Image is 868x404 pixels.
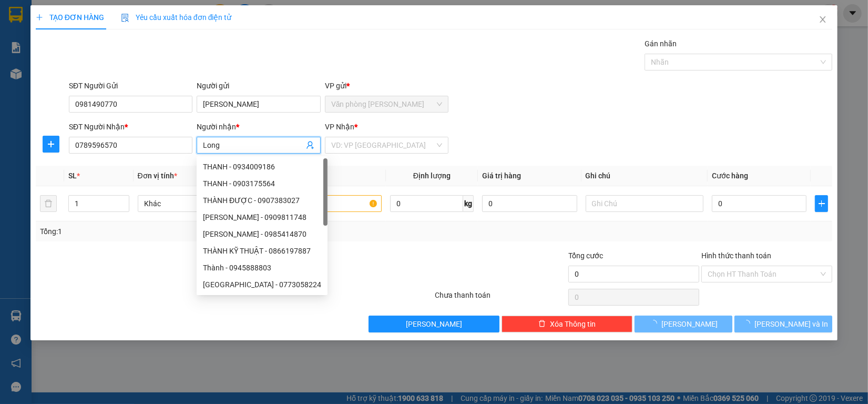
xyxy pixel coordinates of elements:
[197,276,328,293] div: Thanh Hải - 0773058224
[197,259,328,276] div: Thành - 0945888803
[203,178,321,189] div: THANH - 0903175564
[734,316,832,332] button: [PERSON_NAME] và In
[661,318,718,330] span: [PERSON_NAME]
[60,7,149,20] b: [PERSON_NAME]
[5,5,57,57] img: logo.jpg
[144,196,249,211] span: Khác
[5,76,200,89] li: 1900 8181
[203,228,321,240] div: [PERSON_NAME] - 0985414870
[197,175,328,192] div: THANH - 0903175564
[203,195,321,206] div: THÀNH ĐƯỢC - 0907383027
[502,316,632,332] button: deleteXóa Thông tin
[568,251,603,260] span: Tổng cước
[808,5,838,35] button: Close
[406,318,462,330] span: [PERSON_NAME]
[635,316,732,332] button: [PERSON_NAME]
[306,141,314,149] span: user-add
[69,80,192,92] div: SĐT Người Gửi
[36,14,43,21] span: plus
[325,80,448,92] div: VP gửi
[550,318,596,330] span: Xóa Thông tin
[815,199,828,208] span: plus
[40,226,335,237] div: Tổng: 1
[197,80,320,92] div: Người gửi
[754,318,828,330] span: [PERSON_NAME] và In
[413,171,451,180] span: Định lượng
[121,14,129,22] img: icon
[815,195,828,212] button: plus
[43,140,59,148] span: plus
[197,158,328,175] div: THANH - 0934009186
[701,251,771,260] label: Hình thức thanh toán
[197,121,320,133] div: Người nhận
[121,13,232,22] span: Yêu cầu xuất hóa đơn điện tử
[203,161,321,173] div: THANH - 0934009186
[819,15,827,24] span: close
[538,320,546,328] span: delete
[69,121,192,133] div: SĐT Người Nhận
[197,226,328,243] div: HOÀI THANH - 0985414870
[197,192,328,209] div: THÀNH ĐƯỢC - 0907383027
[581,166,708,186] th: Ghi chú
[138,171,177,180] span: Đơn vị tính
[743,320,754,327] span: loading
[40,195,57,212] button: delete
[369,316,499,332] button: [PERSON_NAME]
[197,209,328,226] div: Thanh Hoa - 0909811748
[463,195,474,212] span: kg
[43,136,59,153] button: plus
[36,13,104,22] span: TẠO ĐƠN HÀNG
[203,262,321,274] div: Thành - 0945888803
[5,78,13,86] span: phone
[650,320,661,327] span: loading
[331,96,442,112] span: Văn phòng Cao Thắng
[203,245,321,257] div: THÀNH KỸ THUẬT - 0866197887
[197,243,328,259] div: THÀNH KỸ THUẬT - 0866197887
[482,171,521,180] span: Giá trị hàng
[68,171,77,180] span: SL
[325,123,354,131] span: VP Nhận
[203,279,321,290] div: [GEOGRAPHIC_DATA] - 0773058224
[60,25,69,34] span: environment
[203,211,321,223] div: [PERSON_NAME] - 0909811748
[586,195,703,212] input: Ghi Chú
[5,23,200,76] li: E11, Đường số 8, Khu dân cư Nông [GEOGRAPHIC_DATA], Kv.[GEOGRAPHIC_DATA], [GEOGRAPHIC_DATA]
[434,289,567,308] div: Chưa thanh toán
[712,171,748,180] span: Cước hàng
[645,39,677,48] label: Gán nhãn
[482,195,577,212] input: 0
